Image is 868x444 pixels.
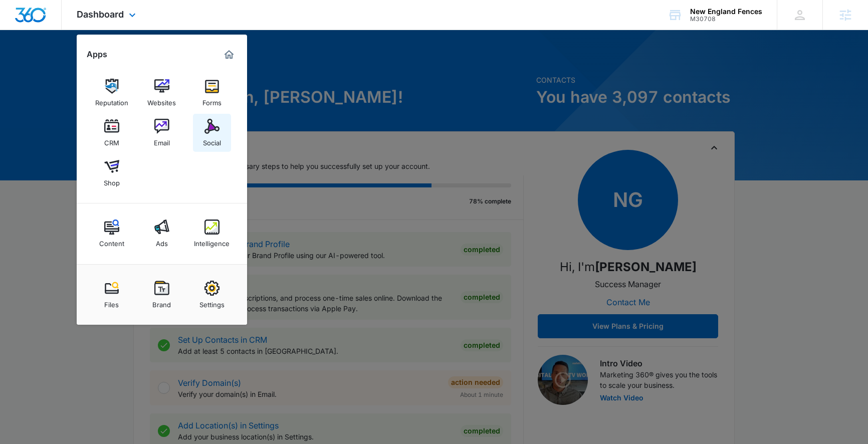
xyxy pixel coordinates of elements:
[193,74,231,112] a: Forms
[143,276,181,314] a: Brand
[93,114,131,152] a: CRM
[87,50,107,59] h2: Apps
[99,235,124,248] div: Content
[147,94,176,107] div: Websites
[193,214,231,253] a: Intelligence
[202,94,222,107] div: Forms
[95,94,128,107] div: Reputation
[93,154,131,192] a: Shop
[104,134,119,147] div: CRM
[93,276,131,314] a: Files
[199,296,225,309] div: Settings
[221,47,237,63] a: Marketing 360® Dashboard
[154,134,170,147] div: Email
[690,16,762,23] div: account id
[194,235,230,248] div: Intelligence
[77,9,124,20] span: Dashboard
[156,235,168,248] div: Ads
[93,74,131,112] a: Reputation
[152,296,171,309] div: Brand
[193,276,231,314] a: Settings
[143,214,181,253] a: Ads
[203,134,221,147] div: Social
[193,114,231,152] a: Social
[104,174,120,187] div: Shop
[690,8,762,16] div: account name
[104,296,119,309] div: Files
[143,74,181,112] a: Websites
[93,214,131,253] a: Content
[143,114,181,152] a: Email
